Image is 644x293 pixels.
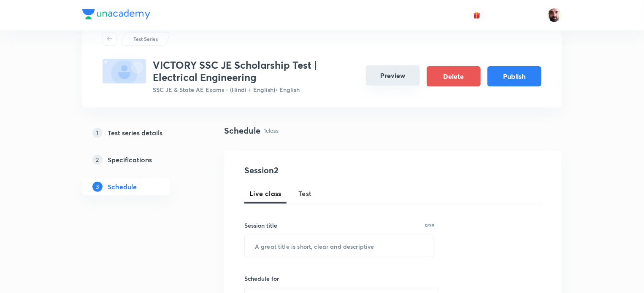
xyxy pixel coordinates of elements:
[244,221,277,230] h6: Session title
[153,59,359,83] h3: VICTORY SSC JE Scholarship Test | Electrical Engineering
[366,65,420,86] button: Preview
[153,85,359,94] p: SSC JE & State AE Exams - (Hindi + English) • English
[425,223,434,227] p: 0/99
[103,59,146,83] img: fallback-thumbnail.png
[547,8,562,22] img: Devendra BHARDWAJ
[473,11,481,19] img: avatar
[298,188,312,199] span: Test
[108,128,162,138] h5: Test series details
[244,164,398,177] h4: Session 2
[108,155,152,165] h5: Specifications
[245,235,434,257] input: A great title is short, clear and descriptive
[82,151,197,168] a: 2Specifications
[82,124,197,141] a: 1Test series details
[470,8,484,22] button: avatar
[92,128,103,138] p: 1
[82,9,150,19] img: Company Logo
[244,274,434,283] h6: Schedule for
[92,182,103,192] p: 3
[487,66,541,86] button: Publish
[264,126,279,135] p: 1 class
[224,124,260,137] h4: Schedule
[108,182,137,192] h5: Schedule
[427,66,481,86] button: Delete
[82,9,150,22] a: Company Logo
[249,188,281,199] span: Live class
[133,35,158,43] p: Test Series
[92,155,103,165] p: 2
